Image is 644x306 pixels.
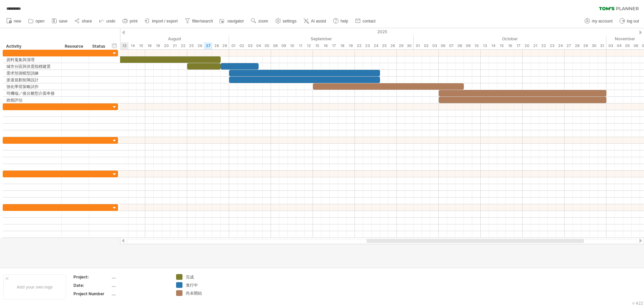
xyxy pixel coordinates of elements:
[187,42,196,49] div: Monday, 25 August 2025
[422,42,430,49] div: Thursday, 2 October 2025
[514,42,523,49] div: Friday, 17 October 2025
[523,42,531,49] div: Monday, 20 October 2025
[296,42,305,49] div: Thursday, 11 September 2025
[6,56,58,63] div: 資料蒐集與清理
[632,42,640,49] div: Thursday, 6 November 2025
[6,70,58,76] div: 需求預測模型訓練
[305,42,313,49] div: Friday, 12 September 2025
[5,17,23,26] a: new
[128,42,137,49] div: Thursday, 14 August 2025
[254,42,263,49] div: Thursday, 4 September 2025
[73,291,110,297] div: Project Number
[143,17,180,26] a: import / export
[59,19,67,24] span: save
[283,19,297,24] span: settings
[6,97,58,103] div: 效能評估
[92,43,107,50] div: Status
[145,42,154,49] div: Monday, 18 August 2025
[615,42,623,49] div: Tuesday, 4 November 2025
[65,43,85,50] div: Resource
[50,17,69,26] a: save
[439,42,447,49] div: Monday, 6 October 2025
[183,17,215,26] a: filter/search
[311,19,326,24] span: AI assist
[606,42,615,49] div: Monday, 3 November 2025
[330,42,338,49] div: Wednesday, 17 September 2025
[632,301,643,306] div: v 422
[363,42,372,49] div: Tuesday, 23 September 2025
[313,42,321,49] div: Monday, 15 September 2025
[338,42,346,49] div: Thursday, 18 September 2025
[227,19,244,24] span: navigator
[258,19,268,24] span: zoom
[249,17,270,26] a: zoom
[346,42,355,49] div: Friday, 19 September 2025
[196,42,204,49] div: Tuesday, 26 August 2025
[82,19,92,24] span: share
[221,42,229,49] div: Friday, 29 August 2025
[414,35,606,42] div: October 2025
[618,17,641,26] a: log out
[355,42,363,49] div: Monday, 22 September 2025
[548,42,556,49] div: Thursday, 23 October 2025
[583,17,614,26] a: my account
[73,17,94,26] a: share
[414,42,422,49] div: Wednesday, 1 October 2025
[6,90,58,96] div: 司機端／後台雛型介面串接
[405,42,414,49] div: Tuesday, 30 September 2025
[237,42,246,49] div: Tuesday, 2 September 2025
[573,42,581,49] div: Tuesday, 28 October 2025
[447,42,455,49] div: Tuesday, 7 October 2025
[3,274,66,300] div: Add your own logo
[263,42,271,49] div: Friday, 5 September 2025
[592,19,612,24] span: my account
[218,17,246,26] a: navigator
[112,282,168,288] div: ....
[380,42,388,49] div: Thursday, 25 September 2025
[6,83,58,90] div: 強化學習策略試作
[372,42,380,49] div: Wednesday, 24 September 2025
[186,282,222,288] div: 進行中
[170,42,179,49] div: Thursday, 21 August 2025
[581,42,590,49] div: Wednesday, 29 October 2025
[97,17,117,26] a: undo
[112,274,168,280] div: ....
[430,42,439,49] div: Friday, 3 October 2025
[121,17,140,26] a: print
[623,42,632,49] div: Wednesday, 5 November 2025
[6,43,58,50] div: Activity
[162,42,170,49] div: Wednesday, 20 August 2025
[539,42,548,49] div: Wednesday, 22 October 2025
[481,42,489,49] div: Monday, 13 October 2025
[212,42,221,49] div: Thursday, 28 August 2025
[152,19,178,24] span: import / export
[186,274,222,280] div: 完成
[363,19,376,24] span: contact
[321,42,330,49] div: Tuesday, 16 September 2025
[14,19,21,24] span: new
[397,42,405,49] div: Monday, 29 September 2025
[6,63,58,70] div: 城市分區與供需指標建置
[556,42,565,49] div: Friday, 24 October 2025
[154,42,162,49] div: Tuesday, 19 August 2025
[204,42,212,49] div: Wednesday, 27 August 2025
[106,19,115,24] span: undo
[464,42,472,49] div: Thursday, 9 October 2025
[229,42,237,49] div: Monday, 1 September 2025
[565,42,573,49] div: Monday, 27 October 2025
[186,290,222,296] div: 尚未開始
[506,42,514,49] div: Thursday, 16 October 2025
[331,17,350,26] a: help
[179,42,187,49] div: Friday, 22 August 2025
[590,42,598,49] div: Thursday, 30 October 2025
[531,42,539,49] div: Tuesday, 21 October 2025
[489,42,497,49] div: Tuesday, 14 October 2025
[192,19,213,24] span: filter/search
[112,291,168,297] div: ....
[274,17,299,26] a: settings
[130,19,138,24] span: print
[455,42,464,49] div: Wednesday, 8 October 2025
[229,35,414,42] div: September 2025
[472,42,481,49] div: Friday, 10 October 2025
[598,42,606,49] div: Friday, 31 October 2025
